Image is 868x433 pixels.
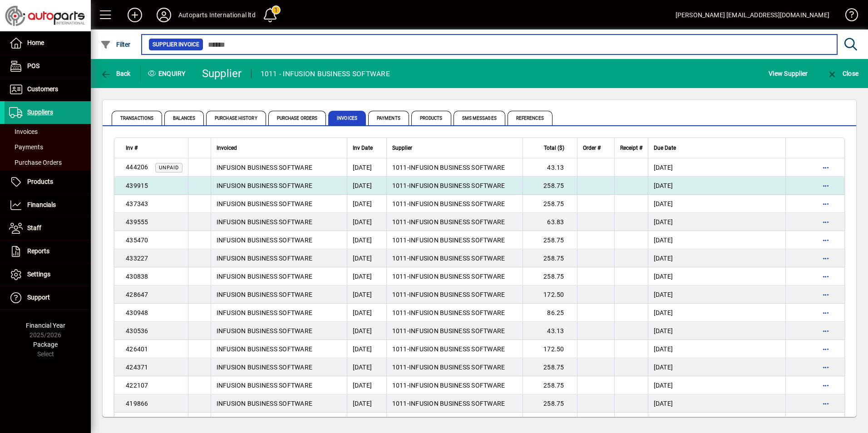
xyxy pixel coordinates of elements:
[353,143,381,153] div: Inv Date
[126,309,148,316] span: 430948
[100,70,131,77] span: Back
[126,364,148,371] span: 424371
[217,164,313,171] span: INFUSION BUSINESS SOFTWARE
[523,158,577,177] td: 43.13
[347,394,386,413] td: [DATE]
[27,178,53,185] span: Products
[819,178,833,193] button: More options
[819,215,833,229] button: More options
[392,309,407,316] span: 1011
[217,143,341,153] div: Invoiced
[411,111,451,125] span: Products
[217,382,313,389] span: INFUSION BUSINESS SOFTWARE
[648,394,786,413] td: [DATE]
[386,322,523,340] td: -
[126,200,148,207] span: 437343
[392,345,407,353] span: 1011
[454,111,505,125] span: SMS Messages
[5,194,91,216] a: Financials
[217,143,237,153] span: Invoiced
[392,182,407,189] span: 1011
[409,327,505,335] span: INFUSION BUSINESS SOFTWARE
[409,382,505,389] span: INFUSION BUSINESS SOFTWARE
[217,400,313,407] span: INFUSION BUSINESS SOFTWARE
[523,394,577,413] td: 258.75
[27,224,41,231] span: Staff
[523,358,577,376] td: 258.75
[5,78,91,101] a: Customers
[766,65,810,82] button: View Supplier
[392,291,407,298] span: 1011
[347,358,386,376] td: [DATE]
[353,143,373,153] span: Inv Date
[91,65,141,82] app-page-header-button: Back
[583,143,601,153] span: Order #
[9,143,43,151] span: Payments
[386,285,523,304] td: -
[347,267,386,285] td: [DATE]
[347,213,386,231] td: [DATE]
[9,128,38,135] span: Invoices
[217,291,313,298] span: INFUSION BUSINESS SOFTWARE
[126,255,148,262] span: 433227
[409,236,505,244] span: INFUSION BUSINESS SOFTWARE
[27,85,58,93] span: Customers
[819,360,833,374] button: More options
[523,267,577,285] td: 258.75
[409,345,505,353] span: INFUSION BUSINESS SOFTWARE
[217,200,313,207] span: INFUSION BUSINESS SOFTWARE
[27,108,53,116] span: Suppliers
[206,111,266,125] span: Purchase History
[5,55,91,78] a: POS
[386,376,523,394] td: -
[126,143,182,153] div: Inv #
[648,285,786,304] td: [DATE]
[328,111,366,125] span: Invoices
[409,200,505,207] span: INFUSION BUSINESS SOFTWARE
[648,177,786,195] td: [DATE]
[392,400,407,407] span: 1011
[392,382,407,389] span: 1011
[126,273,148,280] span: 430838
[5,155,91,170] a: Purchase Orders
[126,163,148,171] span: 444206
[347,285,386,304] td: [DATE]
[392,143,517,153] div: Supplier
[347,304,386,322] td: [DATE]
[819,197,833,211] button: More options
[347,249,386,267] td: [DATE]
[392,236,407,244] span: 1011
[5,240,91,263] a: Reports
[508,111,552,125] span: References
[141,66,195,81] div: Enquiry
[386,267,523,285] td: -
[392,200,407,207] span: 1011
[347,158,386,177] td: [DATE]
[386,249,523,267] td: -
[386,340,523,358] td: -
[817,65,868,82] app-page-header-button: Close enquiry
[523,177,577,195] td: 258.75
[523,322,577,340] td: 43.13
[819,287,833,302] button: More options
[409,364,505,371] span: INFUSION BUSINESS SOFTWARE
[648,340,786,358] td: [DATE]
[347,340,386,358] td: [DATE]
[153,40,199,49] span: Supplier Invoice
[648,376,786,394] td: [DATE]
[126,400,148,407] span: 419866
[819,233,833,247] button: More options
[217,182,313,189] span: INFUSION BUSINESS SOFTWARE
[217,218,313,226] span: INFUSION BUSINESS SOFTWARE
[126,345,148,353] span: 426401
[392,327,407,335] span: 1011
[392,255,407,262] span: 1011
[648,213,786,231] td: [DATE]
[819,342,833,356] button: More options
[9,159,62,166] span: Purchase Orders
[819,414,833,429] button: More options
[5,171,91,193] a: Products
[5,286,91,309] a: Support
[523,249,577,267] td: 258.75
[27,271,50,278] span: Settings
